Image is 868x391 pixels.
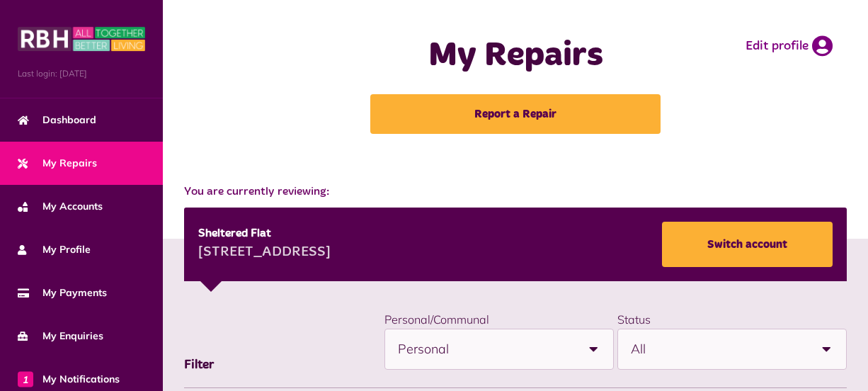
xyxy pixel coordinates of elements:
[18,372,120,387] span: My Notifications
[18,329,103,344] span: My Enquiries
[198,242,331,263] div: [STREET_ADDRESS]
[746,35,833,57] a: Edit profile
[18,242,91,257] span: My Profile
[18,25,145,53] img: MyRBH
[18,67,145,80] span: Last login: [DATE]
[18,199,103,214] span: My Accounts
[18,113,96,127] span: Dashboard
[18,285,107,300] span: My Payments
[184,183,847,200] span: You are currently reviewing:
[198,225,331,242] div: Sheltered Flat
[662,222,833,267] a: Switch account
[353,35,678,76] h1: My Repairs
[18,156,97,171] span: My Repairs
[18,371,33,387] span: 1
[370,94,661,134] a: Report a Repair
